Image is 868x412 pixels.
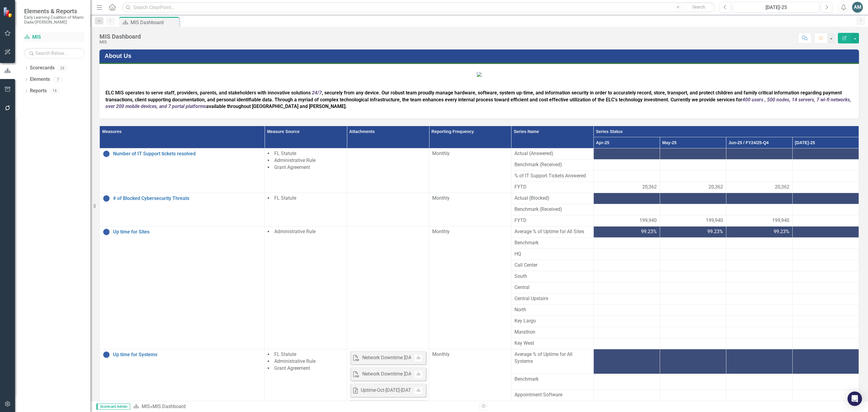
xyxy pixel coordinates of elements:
td: Double-Click to Edit [660,271,726,282]
span: FYTD [514,217,590,224]
td: Double-Click to Edit [429,193,511,227]
span: 199,940 [640,217,657,224]
img: ClearPoint Strategy [3,7,14,17]
span: 99.23% [707,228,723,235]
span: Benchmark [514,239,590,246]
a: Number of IT Support tickets resolved [113,151,261,157]
span: Actual (Blocked) [514,195,590,202]
td: Double-Click to Edit [726,293,792,305]
span: Administrative Rule [274,157,316,163]
td: Double-Click to Edit [660,282,726,293]
td: Double-Click to Edit [511,282,593,293]
td: Double-Click to Edit [660,238,726,249]
td: Double-Click to Edit [347,193,429,227]
span: HQ [514,251,590,258]
td: Double-Click to Edit [593,260,660,271]
span: 20,362 [709,184,723,191]
td: Double-Click to Edit [593,316,660,327]
td: Double-Click to Edit [726,160,792,171]
input: Search Below... [24,48,84,59]
td: Double-Click to Edit [726,193,792,204]
a: # of Blocked Cybersecurity Threats [113,196,261,201]
td: Double-Click to Edit [511,148,593,160]
td: Double-Click to Edit [593,193,660,204]
div: Monthly [432,351,508,358]
span: Administrative Rule [274,358,316,364]
span: Marathon [514,329,590,336]
td: Double-Click to Edit [792,389,859,405]
td: Double-Click to Edit [511,160,593,171]
span: , securely from any device. Our robust team proudly manage hardware, software, system up-time, an... [105,90,851,109]
td: Double-Click to Edit [660,327,726,338]
a: MIS [142,404,150,409]
div: 26 [58,65,67,71]
td: Double-Click to Edit Right Click for Context Menu [100,227,265,349]
span: Elements & Reports [24,8,84,15]
span: FL Statute [274,351,296,357]
a: MIS [24,34,84,41]
td: Double-Click to Edit [726,327,792,338]
td: Double-Click to Edit [593,160,660,171]
span: Search [692,5,705,9]
td: Double-Click to Edit [265,148,347,193]
div: MIS [99,40,141,44]
td: Double-Click to Edit [726,282,792,293]
td: Double-Click to Edit [511,204,593,215]
td: Double-Click to Edit [726,148,792,160]
td: Double-Click to Edit [792,374,859,389]
td: Double-Click to Edit [593,327,660,338]
img: No Information [103,195,110,202]
div: 14 [50,88,59,93]
td: Double-Click to Edit [660,249,726,260]
div: Monthly [432,150,508,157]
td: Double-Click to Edit [511,249,593,260]
span: FYTD [514,184,590,191]
span: North [514,306,590,313]
td: Double-Click to Edit [593,305,660,316]
td: Double-Click to Edit [347,227,429,349]
td: Double-Click to Edit [660,338,726,349]
span: 199,940 [772,217,789,224]
td: Double-Click to Edit [726,316,792,327]
span: Benchmark (Received) [514,206,590,213]
td: Double-Click to Edit [726,374,792,389]
div: 7 [53,77,63,82]
span: Benchmark (Received) [514,161,590,168]
span: 20,362 [642,184,657,191]
td: Double-Click to Edit Right Click for Context Menu [100,193,265,227]
span: Key Largo [514,318,590,325]
td: Double-Click to Edit [347,148,429,193]
td: Double-Click to Edit [593,238,660,249]
div: [DATE]-25 [735,4,817,11]
td: Double-Click to Edit [726,249,792,260]
span: Key West [514,340,590,347]
td: Double-Click to Edit [511,293,593,305]
td: Double-Click to Edit [511,238,593,249]
td: Double-Click to Edit [792,160,859,171]
td: Double-Click to Edit [593,204,660,215]
span: South [514,273,590,280]
td: Double-Click to Edit [660,193,726,204]
span: 99.23% [641,228,657,235]
div: » [133,403,475,410]
button: AM [852,2,863,13]
td: Double-Click to Edit [726,260,792,271]
div: Network Downtime [DATE] - [DATE].pdf [362,371,444,378]
span: Actual (Answered) [514,150,590,157]
span: 20,362 [775,184,789,191]
div: Monthly [432,195,508,202]
img: No Information [103,228,110,236]
td: Double-Click to Edit [265,193,347,227]
td: Double-Click to Edit [792,271,859,282]
td: Double-Click to Edit [792,204,859,215]
td: Double-Click to Edit [593,338,660,349]
span: 199,940 [706,217,723,224]
td: Double-Click to Edit [726,271,792,282]
span: Grant Agreement [274,164,310,170]
small: Early Learning Coalition of Miami Dade/[PERSON_NAME] [24,15,84,25]
td: Double-Click to Edit [792,327,859,338]
td: Double-Click to Edit [593,389,660,405]
td: Double-Click to Edit [593,271,660,282]
td: Double-Click to Edit [660,160,726,171]
td: Double-Click to Edit [511,260,593,271]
